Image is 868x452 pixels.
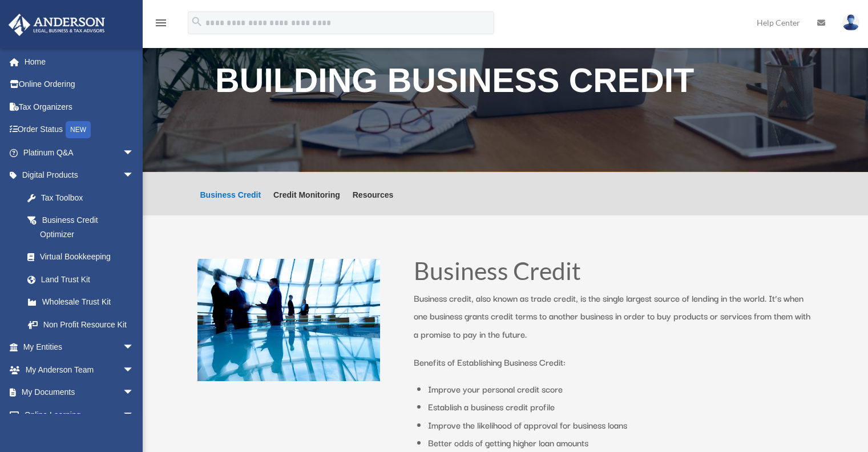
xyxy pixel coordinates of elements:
p: Business credit, also known as trade credit, is the single largest source of lending in the world... [414,289,813,354]
li: Establish a business credit profile [428,398,813,416]
a: Tax Organizers [8,95,151,118]
div: Tax Toolbox [40,191,137,205]
img: User Pic [842,14,859,31]
h1: Building Business Credit [215,64,796,103]
a: Platinum Q&Aarrow_drop_down [8,141,151,164]
a: My Documentsarrow_drop_down [8,381,151,404]
a: Credit Monitoring [273,191,340,215]
a: Tax Toolbox [16,186,151,209]
a: Non Profit Resource Kit [16,313,151,336]
span: arrow_drop_down [123,141,146,165]
li: Improve your personal credit score [428,380,813,398]
a: Business Credit Optimizer [16,209,146,246]
div: Non Profit Resource Kit [40,318,137,332]
span: arrow_drop_down [123,381,146,405]
i: search [191,15,203,28]
a: Online Ordering [8,73,151,96]
span: arrow_drop_down [123,358,146,382]
img: business people talking in office [197,259,380,381]
a: menu [154,20,168,30]
a: My Anderson Teamarrow_drop_down [8,358,151,381]
i: menu [154,16,168,30]
a: Wholesale Trust Kit [16,291,151,314]
span: arrow_drop_down [123,336,146,359]
div: Virtual Bookkeeping [40,250,137,264]
div: Wholesale Trust Kit [40,295,137,309]
p: Benefits of Establishing Business Credit: [414,353,813,371]
a: Business Credit [200,191,261,215]
a: My Entitiesarrow_drop_down [8,336,151,359]
h1: Business Credit [414,259,813,289]
div: Land Trust Kit [40,273,137,287]
a: Online Learningarrow_drop_down [8,403,151,426]
a: Land Trust Kit [16,268,151,291]
li: Improve the likelihood of approval for business loans [428,416,813,434]
a: Home [8,50,151,73]
div: NEW [66,121,91,138]
a: Digital Productsarrow_drop_down [8,164,151,187]
img: Anderson Advisors Platinum Portal [5,14,108,36]
a: Resources [353,191,394,215]
a: Virtual Bookkeeping [16,246,151,269]
span: arrow_drop_down [123,164,146,187]
span: arrow_drop_down [123,403,146,427]
li: Better odds of getting higher loan amounts [428,434,813,452]
a: Order StatusNEW [8,118,151,142]
div: Business Credit Optimizer [40,213,131,241]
